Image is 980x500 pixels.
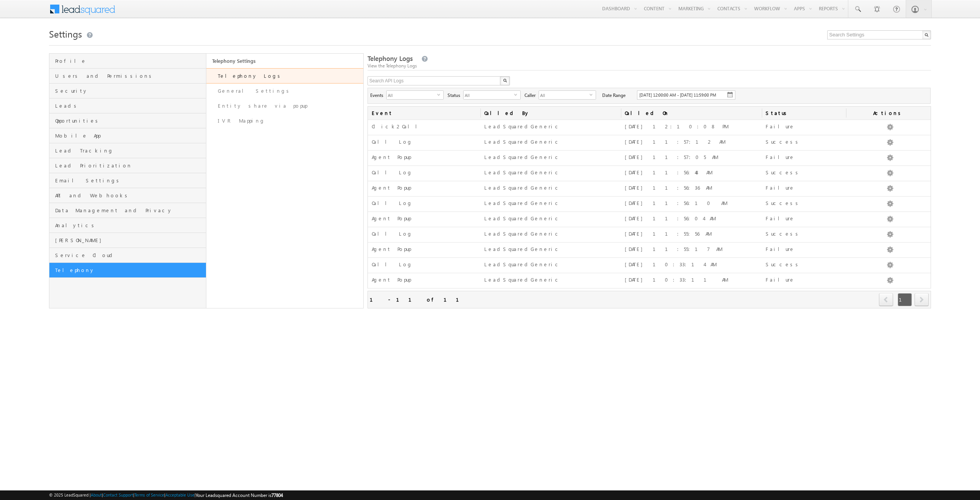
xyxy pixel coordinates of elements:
span: Opportunities [55,117,204,124]
div: Failure [766,276,843,286]
span: Telephony [55,267,204,274]
a: IVR Mapping [206,113,363,128]
span: Date Range [600,90,637,99]
span: © 2025 LeadSquared | | | | | [49,492,283,499]
input: Search Settings [827,30,931,39]
div: [DATE] 10:33:11 AM [625,276,758,286]
div: [DATE] 11:56:10 AM [625,199,758,209]
span: Caller [524,90,539,99]
div: Success [766,138,843,148]
span: Leads [55,102,204,109]
span: Called On [621,107,762,120]
div: Click2Call [372,123,477,133]
div: Call Log [372,138,477,148]
div: [DATE] 11:57:12 AM [625,138,758,148]
span: Telephony Logs [367,54,413,63]
a: Email Settings [49,173,206,188]
div: View the Telephony Logs [367,62,931,69]
a: Telephony Logs [206,68,363,84]
div: [DATE] 12:10:08 PM [625,123,758,133]
div: [DATE] 11:57:05 AM [625,153,758,163]
span: Your Leadsquared Account Number is [196,492,283,498]
div: Agent Popup [372,276,477,286]
a: Acceptable Use [165,492,194,497]
a: Data Management and Privacy [49,203,206,218]
span: Data Management and Privacy [55,207,204,214]
div: [DATE] 11:55:56 AM [625,230,758,240]
div: LeadSquaredGeneric [484,199,617,209]
img: Search [503,79,507,82]
div: [DATE] 11:56:36 AM [625,184,758,194]
span: Users and Permissions [55,72,204,79]
a: Service Cloud [49,248,206,263]
span: Service Cloud [55,252,204,259]
span: All [464,91,514,99]
div: LeadSquaredGeneric [484,215,617,225]
div: LeadSquaredGeneric [484,276,617,286]
span: Lead Prioritization [55,162,204,169]
div: Call Log [372,261,477,270]
div: LeadSquaredGeneric [484,138,617,148]
div: Failure [766,245,843,255]
div: LeadSquaredGeneric [484,184,617,194]
div: Failure [766,215,843,225]
span: [DATE] 12:00:00 AM - [DATE] 11:59:00 PM [639,92,716,97]
span: 77804 [271,492,283,498]
a: Profile [49,54,206,69]
span: select [514,93,520,96]
div: Success [766,261,843,270]
div: Success [766,199,843,209]
span: Events [370,90,386,99]
a: Users and Permissions [49,69,206,84]
div: LeadSquaredGeneric [484,169,617,179]
a: Security [49,84,206,98]
span: Status [762,107,846,120]
span: Event [368,107,480,120]
div: Failure [766,184,843,194]
div: Failure [766,153,843,163]
div: Failure [766,123,843,133]
div: Call Log [372,199,477,209]
span: Lead Tracking [55,147,204,154]
a: Telephony Settings [206,54,363,68]
span: Actions [846,107,931,120]
span: Analytics [55,222,204,229]
span: Called By [480,107,621,120]
span: [PERSON_NAME] [55,237,204,244]
input: Search API Logs [367,76,501,85]
a: Lead Tracking [49,143,206,158]
div: Agent Popup [372,245,477,255]
a: Telephony [49,263,206,278]
div: Call Log [372,169,477,179]
div: Agent Popup [372,184,477,194]
div: [DATE] 11:56:48 AM [625,169,758,179]
span: prev [879,293,893,306]
span: Settings [49,28,82,40]
div: Success [766,230,843,240]
a: General Settings [206,84,363,98]
a: Contact Support [103,492,133,497]
a: API and Webhooks [49,188,206,203]
a: About [91,492,102,497]
span: API and Webhooks [55,192,204,199]
span: All [539,91,590,99]
a: Analytics [49,218,206,233]
a: Mobile App [49,128,206,143]
div: LeadSquaredGeneric [484,261,617,270]
div: Agent Popup [372,215,477,225]
span: Email Settings [55,177,204,184]
a: Entity share via popup [206,98,363,113]
span: select [437,93,443,96]
span: Status [448,90,463,99]
span: next [915,293,929,306]
span: 1 [898,293,912,306]
div: LeadSquaredGeneric [484,230,617,240]
div: 1 - 11 of 11 [370,295,468,304]
div: Call Log [372,230,477,240]
div: LeadSquaredGeneric [484,245,617,255]
div: LeadSquaredGeneric [484,153,617,163]
span: Mobile App [55,132,204,139]
a: next [915,294,929,306]
span: All [387,91,437,99]
span: select [590,93,596,96]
